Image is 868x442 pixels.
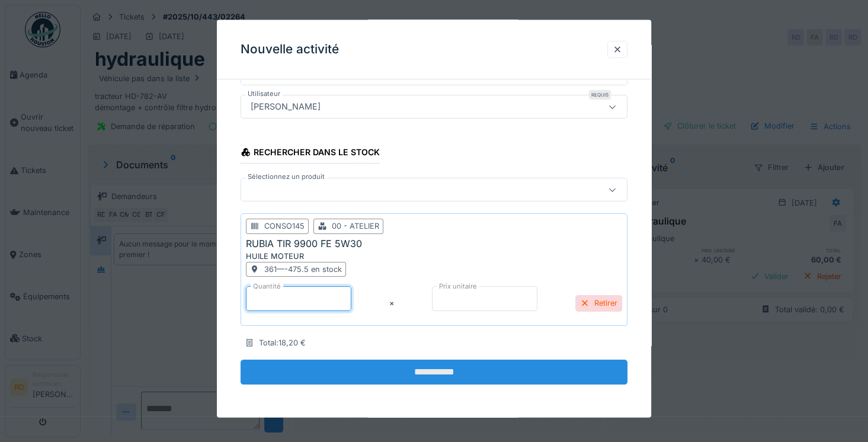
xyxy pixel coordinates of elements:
label: Prix unitaire [437,281,479,292]
h3: Nouvelle activité [241,42,339,57]
div: HUILE MOTEUR [246,250,593,261]
div: RUBIA TIR 9900 FE 5W30 [246,236,362,250]
div: Total : 18,20 € [259,337,306,348]
label: Quantité [251,281,283,292]
div: CONSO145 [264,220,305,232]
div: Rechercher dans le stock [241,143,380,164]
div: [PERSON_NAME] [246,100,325,113]
label: Sélectionnez un produit [245,172,327,182]
label: Utilisateur [245,89,283,99]
div: Requis [589,90,611,100]
div: 361 — -475.5 en stock [264,263,342,274]
div: Retirer [575,295,622,311]
div: 00 - ATELIER [332,220,379,232]
div: × [389,297,394,309]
